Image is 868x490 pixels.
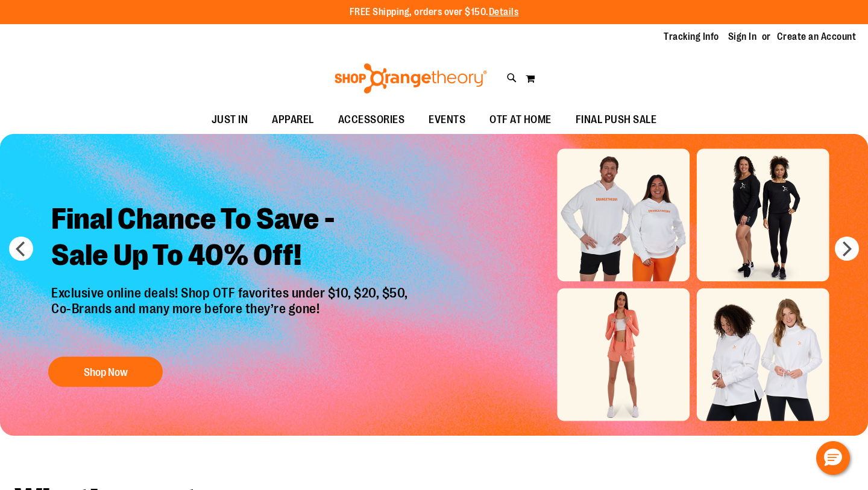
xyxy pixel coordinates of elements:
a: EVENTS [417,106,477,134]
a: FINAL PUSH SALE [564,106,669,134]
a: ACCESSORIES [326,106,417,134]
a: JUST IN [200,106,260,134]
a: Create an Account [777,30,857,43]
a: Tracking Info [664,30,719,43]
span: JUST IN [212,106,248,133]
a: OTF AT HOME [477,106,564,134]
a: Final Chance To Save -Sale Up To 40% Off! Exclusive online deals! Shop OTF favorites under $10, $... [42,192,420,393]
span: EVENTS [429,106,465,133]
a: APPAREL [260,106,326,134]
button: next [835,237,859,261]
button: prev [9,237,33,261]
p: Exclusive online deals! Shop OTF favorites under $10, $20, $50, Co-Brands and many more before th... [42,285,420,345]
span: APPAREL [272,106,314,133]
button: Shop Now [48,357,163,387]
p: FREE Shipping, orders over $150. [350,5,519,19]
a: Details [489,7,519,17]
span: OTF AT HOME [489,106,552,133]
img: Shop Orangetheory [333,63,489,94]
span: FINAL PUSH SALE [576,106,657,133]
span: ACCESSORIES [338,106,405,133]
a: Sign In [728,30,757,43]
button: Hello, have a question? Let’s chat. [816,441,850,475]
h2: Final Chance To Save - Sale Up To 40% Off! [42,192,420,285]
